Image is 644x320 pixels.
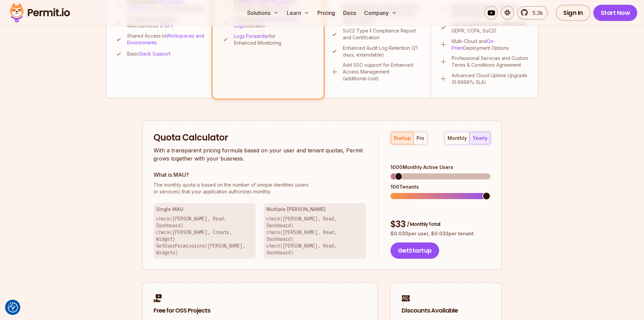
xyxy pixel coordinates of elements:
[390,184,491,190] div: 100 Tenants
[8,302,18,313] img: Revisit consent button
[156,215,253,256] p: check([PERSON_NAME], Read, Dashboard) check([PERSON_NAME], Create, Widget) GetUserPermissions([PE...
[452,21,530,34] p: Full Compliance Suite (HIPAA BAA, GDPR, CCPA, SoC2)
[407,221,440,228] span: / Monthly Total
[517,6,548,20] a: 5.3k
[390,230,491,237] p: $ 0.030 per user, $ 0.033 per tenant
[234,33,269,39] a: Logs Forwarder
[593,5,638,21] a: Start Now
[127,33,206,46] p: Shared Access to
[343,27,422,41] p: SoC2 Type II Compliance Report and Certification
[556,5,591,21] a: Sign In
[452,38,495,51] a: On-Prem
[153,306,366,315] h2: Free for OSS Projects
[452,55,530,68] p: Professional Services and Custom Terms & Conditions Agreement
[153,132,366,144] h2: Quota Calculator
[390,164,491,171] div: 1000 Monthly Active Users
[390,218,491,231] div: $ 33
[343,45,422,58] p: Enhanced Audit Log Retention (21 days, extendable)
[139,51,170,57] a: Slack Support
[452,72,530,86] p: Advanced Cloud Uptime Upgrade (0.9999% SLA)
[153,146,366,163] p: With a transparent pricing formula based on your user and tenant quotas, Permit grows together wi...
[340,6,359,20] a: Docs
[315,6,338,20] a: Pricing
[361,6,400,20] button: Company
[8,302,18,313] button: Consent Preferences
[448,135,467,142] div: monthly
[284,6,312,20] button: Learn
[234,33,315,46] p: for Enhanced Monitoring
[162,23,171,28] a: PDP
[156,206,253,213] h3: Single MAU
[7,1,73,24] img: Permit logo
[266,206,363,213] h3: Multiple [PERSON_NAME]
[390,242,439,259] button: GetStartup
[244,6,281,20] button: Solutions
[452,38,530,51] p: Multi-Cloud and Deployment Options
[153,171,366,179] h3: What is MAU?
[127,50,170,57] p: Basic
[528,9,543,17] span: 5.3k
[153,182,366,188] span: The monthly quota is based on the number of unique identities (users
[343,62,422,82] p: Add SSO support for Enhanced Access Management (additional cost)
[153,182,366,195] p: or services) that your application authorizes monthly.
[266,215,363,256] p: check([PERSON_NAME], Read, Dashboard) check([PERSON_NAME], Read, Dashboard) check([PERSON_NAME], ...
[402,306,491,315] h2: Discounts Available
[416,135,424,142] div: pro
